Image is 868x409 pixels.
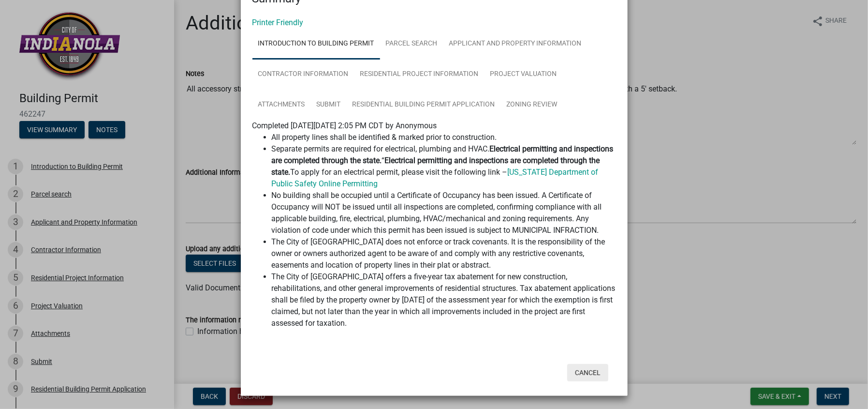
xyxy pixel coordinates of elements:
[272,236,616,271] li: The City of [GEOGRAPHIC_DATA] does not enforce or track covenants. It is the responsibility of th...
[443,29,588,60] a: Applicant and Property Information
[272,271,616,329] li: The City of [GEOGRAPHIC_DATA] offers a five-year tax abatement for new construction, rehabilitati...
[501,90,563,121] a: Zoning Review
[380,29,443,60] a: Parcel search
[252,18,304,27] a: Printer Friendly
[272,190,616,236] li: No building shall be occupied until a Certificate of Occupancy has been issued. A Certificate of ...
[252,90,311,121] a: Attachments
[252,29,380,60] a: Introduction to Building Permit
[354,59,485,90] a: Residential Project Information
[311,90,347,121] a: Submit
[252,59,354,90] a: Contractor Information
[272,156,600,177] strong: Electrical permitting and inspections are completed through the state.
[347,90,501,121] a: Residential Building Permit Application
[567,364,608,381] button: Cancel
[252,121,437,130] span: Completed [DATE][DATE] 2:05 PM CDT by Anonymous
[272,132,616,143] li: All property lines shall be identified & marked prior to construction.
[272,143,616,190] li: Separate permits are required for electrical, plumbing and HVAC. “ To apply for an electrical per...
[485,59,563,90] a: Project Valuation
